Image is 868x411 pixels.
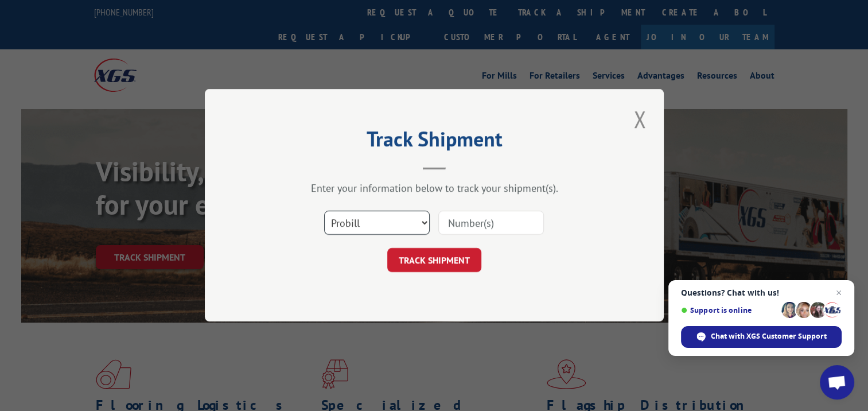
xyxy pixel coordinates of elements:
a: Open chat [820,365,854,400]
div: Enter your information below to track your shipment(s). [262,182,606,195]
input: Number(s) [438,211,544,235]
span: Support is online [681,306,777,315]
span: Chat with XGS Customer Support [681,326,842,348]
span: Questions? Chat with us! [681,288,842,297]
h2: Track Shipment [262,131,606,153]
span: Chat with XGS Customer Support [711,331,827,342]
button: Close modal [630,103,649,135]
button: TRACK SHIPMENT [387,249,481,273]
